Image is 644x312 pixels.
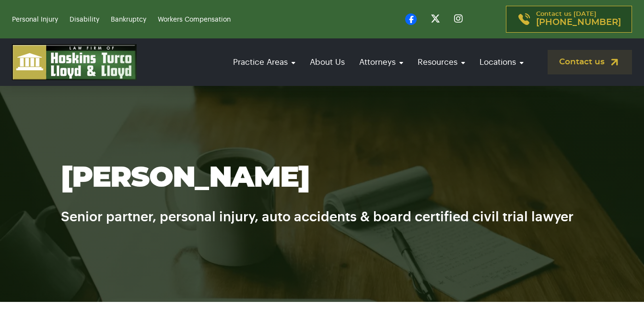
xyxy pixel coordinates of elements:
[111,16,146,23] a: Bankruptcy
[61,195,584,227] h6: Senior partner, personal injury, auto accidents & board certified civil trial lawyer
[536,11,621,27] p: Contact us [DATE]
[158,16,231,23] a: Workers Compensation
[228,48,300,76] a: Practice Areas
[12,44,137,80] img: logo
[413,48,470,76] a: Resources
[70,16,99,23] a: Disability
[536,18,621,27] span: [PHONE_NUMBER]
[354,48,408,76] a: Attorneys
[305,48,350,76] a: About Us
[506,6,632,33] a: Contact us [DATE][PHONE_NUMBER]
[61,161,584,195] h1: [PERSON_NAME]
[475,48,528,76] a: Locations
[12,16,58,23] a: Personal Injury
[548,50,632,74] a: Contact us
